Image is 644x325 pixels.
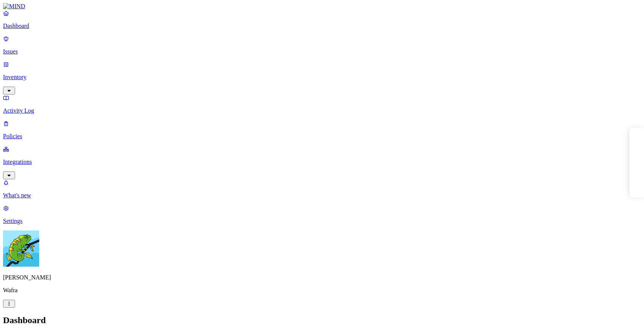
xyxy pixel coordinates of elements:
p: What's new [3,192,641,199]
img: MIND [3,3,25,10]
p: Wafra [3,287,641,294]
a: Dashboard [3,10,641,29]
p: Dashboard [3,23,641,29]
a: What's new [3,179,641,199]
a: Issues [3,35,641,55]
img: Yuval Meshorer [3,230,39,267]
p: Policies [3,133,641,140]
a: MIND [3,3,641,10]
p: Inventory [3,74,641,81]
a: Policies [3,120,641,140]
a: Settings [3,205,641,224]
a: Activity Log [3,95,641,114]
a: Inventory [3,61,641,93]
p: Integrations [3,159,641,165]
p: Activity Log [3,107,641,114]
p: [PERSON_NAME] [3,274,641,281]
p: Settings [3,218,641,224]
a: Integrations [3,146,641,178]
p: Issues [3,48,641,55]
